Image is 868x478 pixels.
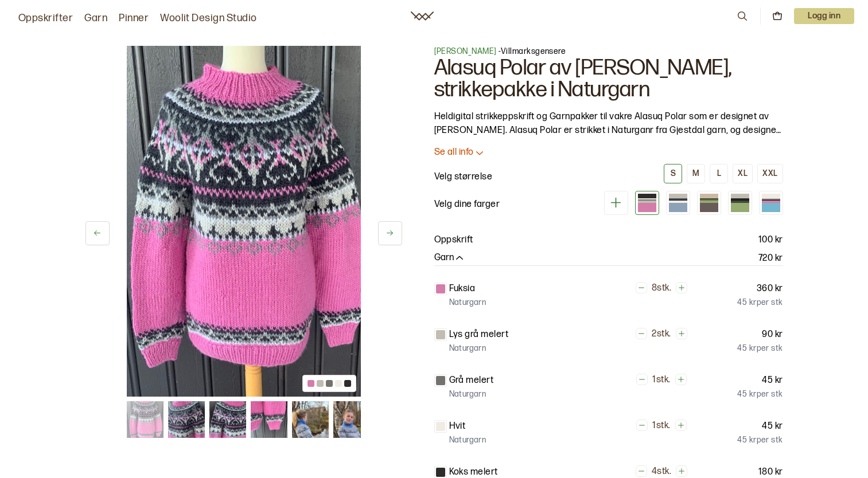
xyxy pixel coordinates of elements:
[758,233,783,247] p: 100 kr
[635,191,659,215] div: Rosa og
[434,233,473,247] p: Oppskrift
[652,328,671,340] p: 2 stk.
[710,164,728,183] button: L
[449,282,476,296] p: Fuksia
[84,10,107,26] a: Garn
[434,110,783,138] p: Heldigital strikkeppskrift og Garnpakker til vakre Alasuq Polar som er designet av [PERSON_NAME]....
[411,11,434,21] a: Woolit
[738,169,748,179] div: XL
[666,191,690,215] div: Lys blå
[449,374,494,387] p: Grå melert
[757,164,783,183] button: XXL
[757,282,783,296] p: 360 kr
[434,57,783,101] h1: Alasuq Polar av [PERSON_NAME], strikkepakke i Naturgarn
[733,164,753,183] button: XL
[449,420,466,433] p: Hvit
[652,283,671,295] p: 8 stk.
[434,170,493,184] p: Velg størrelse
[737,434,783,446] p: 45 kr per stk
[652,420,670,432] p: 1 stk.
[18,10,73,26] a: Oppskrifter
[449,434,486,446] p: Naturgarn
[687,164,705,183] button: M
[717,169,721,179] div: L
[449,389,486,400] p: Naturgarn
[652,374,670,386] p: 1 stk.
[762,420,783,433] p: 45 kr
[652,466,671,478] p: 4 stk.
[434,46,497,56] a: [PERSON_NAME]
[794,8,854,24] button: User dropdown
[449,343,486,354] p: Naturgarn
[737,343,783,354] p: 45 kr per stk
[160,10,257,26] a: Woolit Design Studio
[762,169,777,179] div: XXL
[434,147,783,159] button: Se all info
[794,8,854,24] p: Logg inn
[728,191,752,215] div: Grønn Melert og lys grå melert
[737,389,783,400] p: 45 kr per stk
[671,169,676,179] div: S
[434,198,500,211] p: Velg dine farger
[449,297,486,308] p: Naturgarn
[758,252,783,265] p: 720 kr
[762,328,783,342] p: 90 kr
[119,10,149,26] a: Pinner
[434,46,783,57] p: - Villmarksgensere
[449,328,509,342] p: Lys grå melert
[762,374,783,387] p: 45 kr
[737,297,783,308] p: 45 kr per stk
[434,252,465,264] button: Garn
[434,147,474,159] p: Se all info
[127,46,361,397] img: Bilde av oppskrift
[664,164,682,183] button: S
[692,169,699,179] div: M
[697,191,721,215] div: Gråbrun
[759,191,783,215] div: Turkis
